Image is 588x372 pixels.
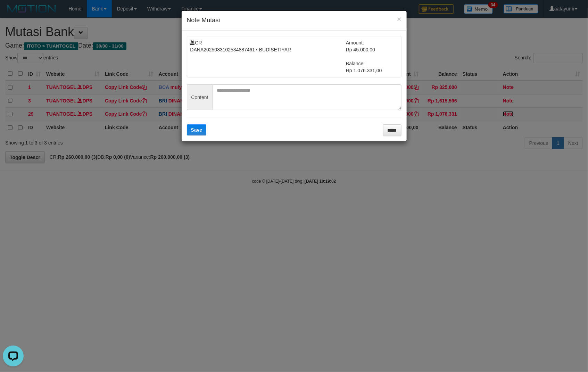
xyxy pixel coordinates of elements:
td: Amount: Rp 45.000,00 Balance: Rp 1.076.331,00 [346,39,398,74]
button: Open LiveChat chat widget [3,3,24,24]
span: Save [191,127,202,133]
h4: Note Mutasi [187,16,401,25]
span: Content [187,84,213,110]
button: Save [187,124,207,135]
td: CR DANA20250831025348874617 BUDISETIYAR [190,39,346,74]
button: × [397,15,401,23]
